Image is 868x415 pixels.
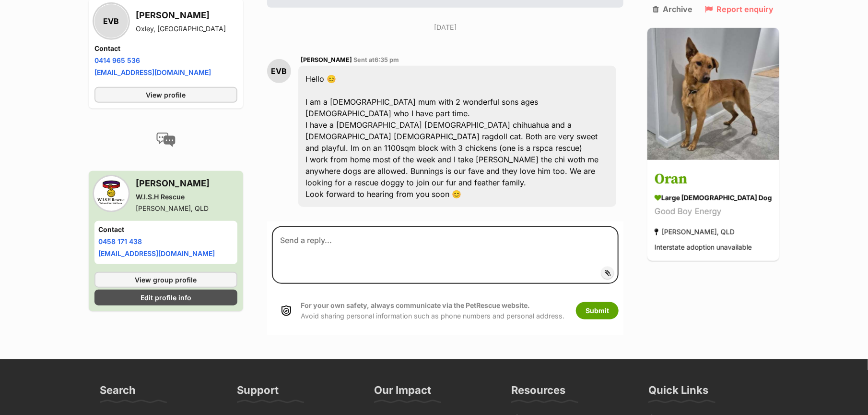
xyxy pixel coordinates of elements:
[576,302,619,319] button: Submit
[136,177,210,190] h3: [PERSON_NAME]
[301,56,352,63] span: [PERSON_NAME]
[146,90,186,100] span: View profile
[301,301,530,309] strong: For your own safety, always communicate via the PetRescue website.
[301,300,564,321] p: Avoid sharing personal information such as phone numbers and personal address.
[156,133,176,147] img: conversation-icon-4a6f8262b818ee0b60e3300018af0b2d0b884aa5de6e9bcb8d3d4eeb1a70a7c4.svg
[94,87,237,103] a: View profile
[353,56,399,63] span: Sent at
[653,5,692,13] a: Archive
[136,24,226,34] div: Oxley, [GEOGRAPHIC_DATA]
[705,5,774,13] a: Report enquiry
[98,237,142,245] a: 0458 171 438
[94,4,128,38] div: EVB
[267,59,291,83] div: EVB
[136,9,226,22] h3: [PERSON_NAME]
[98,225,234,234] h4: Contact
[655,206,772,219] div: Good Boy Energy
[511,383,565,403] h3: Resources
[267,22,623,32] p: [DATE]
[98,249,215,257] a: [EMAIL_ADDRESS][DOMAIN_NAME]
[374,383,431,403] h3: Our Impact
[647,28,779,160] img: Oran
[655,226,735,239] div: [PERSON_NAME], QLD
[141,293,191,303] span: Edit profile info
[94,177,128,210] img: W.I.S.H Rescue profile pic
[647,162,779,261] a: Oran large [DEMOGRAPHIC_DATA] Dog Good Boy Energy [PERSON_NAME], QLD Interstate adoption unavailable
[375,56,399,63] span: 6:35 pm
[100,383,136,403] h3: Search
[135,275,197,285] span: View group profile
[136,204,210,213] div: [PERSON_NAME], QLD
[655,193,772,203] div: large [DEMOGRAPHIC_DATA] Dog
[655,244,752,252] span: Interstate adoption unavailable
[94,68,211,76] a: [EMAIL_ADDRESS][DOMAIN_NAME]
[655,169,772,191] h3: Oran
[94,272,237,288] a: View group profile
[94,56,140,64] a: 0414 965 536
[94,44,237,53] h4: Contact
[237,383,279,403] h3: Support
[298,66,616,207] div: Hello 😊 I am a [DEMOGRAPHIC_DATA] mum with 2 wonderful sons ages [DEMOGRAPHIC_DATA] who I have pa...
[94,290,237,305] a: Edit profile info
[648,383,708,403] h3: Quick Links
[136,192,210,202] div: W.I.S.H Rescue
